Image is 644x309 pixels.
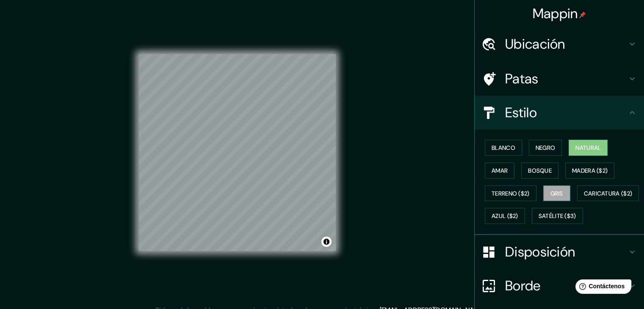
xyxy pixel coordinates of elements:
[565,163,614,179] button: Madera ($2)
[485,163,514,179] button: Amar
[533,5,578,22] font: Mappin
[485,208,525,224] button: Azul ($2)
[579,11,586,18] img: pin-icon.png
[569,276,635,300] iframe: Lanzador de widgets de ayuda
[536,144,556,152] font: Negro
[492,212,518,220] font: Azul ($2)
[569,140,608,156] button: Natural
[550,190,563,197] font: Gris
[577,185,639,201] button: Caricatura ($2)
[321,237,332,247] button: Activar o desactivar atribución
[505,277,541,295] font: Borde
[521,163,558,179] button: Bosque
[529,140,562,156] button: Negro
[505,243,575,261] font: Disposición
[475,235,644,269] div: Disposición
[475,269,644,303] div: Borde
[485,185,536,201] button: Terreno ($2)
[539,212,576,220] font: Satélite ($3)
[475,27,644,61] div: Ubicación
[492,144,515,152] font: Blanco
[584,190,633,197] font: Caricatura ($2)
[492,190,530,197] font: Terreno ($2)
[505,35,565,53] font: Ubicación
[485,140,522,156] button: Blanco
[528,167,552,174] font: Bosque
[575,144,601,152] font: Natural
[492,167,508,174] font: Amar
[475,62,644,96] div: Patas
[505,104,537,121] font: Estilo
[543,185,570,201] button: Gris
[532,208,583,224] button: Satélite ($3)
[505,70,539,88] font: Patas
[572,167,608,174] font: Madera ($2)
[475,96,644,130] div: Estilo
[139,54,336,251] canvas: Mapa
